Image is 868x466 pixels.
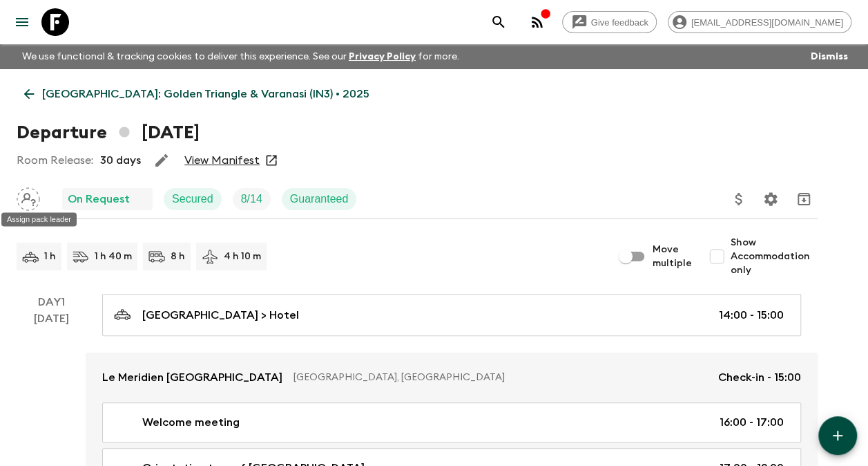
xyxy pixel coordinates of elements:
a: Privacy Policy [349,52,416,62]
a: [GEOGRAPHIC_DATA]: Golden Triangle & Varanasi (IN3) • 2025 [17,80,377,108]
p: 1 h [44,250,56,263]
button: menu [8,8,36,36]
button: Dismiss [807,47,851,66]
p: Welcome meeting [142,414,240,431]
h1: Departure [DATE] [17,119,200,147]
p: 4 h 10 m [224,250,261,263]
p: 14:00 - 15:00 [719,307,784,324]
div: Assign pack leader [1,212,77,226]
div: [EMAIL_ADDRESS][DOMAIN_NAME] [668,11,851,33]
p: 30 days [100,152,141,169]
button: Update Price, Early Bird Discount and Costs [725,185,753,213]
span: [EMAIL_ADDRESS][DOMAIN_NAME] [684,17,851,28]
a: Give feedback [562,11,657,33]
p: 8 / 14 [241,191,262,207]
p: Day 1 [17,294,86,310]
p: [GEOGRAPHIC_DATA] > Hotel [142,307,299,324]
a: Le Meridien [GEOGRAPHIC_DATA][GEOGRAPHIC_DATA], [GEOGRAPHIC_DATA]Check-in - 15:00 [86,353,818,402]
span: Move multiple [653,243,692,270]
p: 8 h [171,250,185,263]
a: [GEOGRAPHIC_DATA] > Hotel14:00 - 15:00 [102,294,801,336]
p: Room Release: [17,152,93,169]
a: View Manifest [184,153,260,167]
div: Trip Fill [233,188,271,210]
span: Assign pack leader [17,192,40,203]
p: On Request [68,191,130,207]
p: Secured [172,191,213,207]
span: Give feedback [584,17,656,28]
button: Settings [757,185,784,213]
a: Welcome meeting16:00 - 17:00 [102,402,801,442]
p: 1 h 40 m [95,250,132,263]
p: [GEOGRAPHIC_DATA], [GEOGRAPHIC_DATA] [293,371,707,384]
p: Check-in - 15:00 [718,369,801,386]
p: Le Meridien [GEOGRAPHIC_DATA] [102,369,282,386]
p: We use functional & tracking cookies to deliver this experience. See our for more. [17,44,465,69]
button: search adventures [485,8,512,36]
button: Archive (Completed, Cancelled or Unsynced Departures only) [790,185,818,213]
p: Guaranteed [290,191,349,207]
div: Secured [164,188,222,210]
span: Show Accommodation only [731,236,818,277]
p: 16:00 - 17:00 [720,414,784,431]
p: [GEOGRAPHIC_DATA]: Golden Triangle & Varanasi (IN3) • 2025 [42,86,369,102]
